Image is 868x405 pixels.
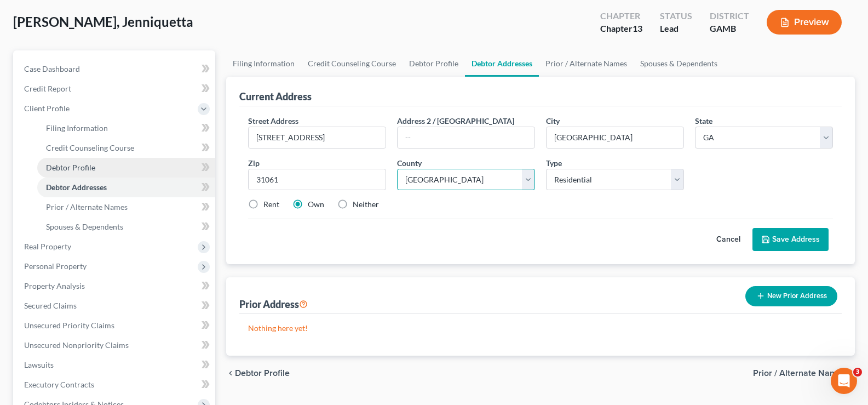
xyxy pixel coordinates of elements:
span: Case Dashboard [24,64,80,73]
div: Lead [660,22,692,35]
a: Secured Claims [15,296,215,316]
div: Current Address [239,90,312,103]
span: Personal Property [24,261,87,271]
span: Debtor Addresses [46,182,107,192]
span: [PERSON_NAME], Jenniquetta [13,14,193,30]
span: Unsecured Priority Claims [24,321,114,330]
label: Address 2 / [GEOGRAPHIC_DATA] [397,115,514,127]
span: Filing Information [46,123,108,133]
a: Debtor Addresses [37,178,215,197]
label: Type [546,157,562,169]
div: Chapter [600,22,642,35]
a: Case Dashboard [15,59,215,79]
div: Status [660,10,692,22]
span: 3 [853,368,862,377]
a: Debtor Profile [37,158,215,178]
a: Debtor Profile [403,50,465,77]
i: chevron_left [226,369,235,378]
label: Own [308,199,324,210]
a: Filing Information [226,50,301,77]
div: GAMB [710,22,749,35]
a: Spouses & Dependents [634,50,724,77]
span: Street Address [248,116,298,126]
span: Prior / Alternate Names [46,202,128,212]
label: Neither [353,199,379,210]
input: Enter city... [547,127,683,148]
span: Property Analysis [24,281,85,290]
button: chevron_left Debtor Profile [226,369,290,378]
label: Rent [263,199,279,210]
input: -- [398,127,534,148]
div: Prior Address [239,298,308,311]
span: Debtor Profile [235,369,290,378]
span: County [397,158,422,168]
input: XXXXX [248,169,386,191]
span: Debtor Profile [46,163,95,172]
span: Spouses & Dependents [46,222,123,231]
a: Property Analysis [15,276,215,296]
a: Unsecured Priority Claims [15,316,215,335]
a: Filing Information [37,118,215,138]
a: Debtor Addresses [465,50,539,77]
iframe: Intercom live chat [831,368,857,394]
button: New Prior Address [745,286,837,306]
span: Credit Report [24,84,71,93]
a: Executory Contracts [15,375,215,395]
button: Preview [767,10,842,35]
span: State [695,116,712,126]
span: Prior / Alternate Names [753,369,846,378]
span: Client Profile [24,104,70,113]
a: Credit Counseling Course [301,50,403,77]
p: Nothing here yet! [248,323,833,334]
a: Prior / Alternate Names [37,197,215,217]
button: Cancel [704,229,752,250]
div: District [710,10,749,22]
button: Prior / Alternate Names chevron_right [753,369,855,378]
span: Credit Counseling Course [46,143,134,152]
span: 13 [633,23,642,33]
span: Executory Contracts [24,380,94,389]
span: Real Property [24,242,71,251]
span: Secured Claims [24,301,77,310]
a: Credit Counseling Course [37,138,215,158]
a: Prior / Alternate Names [539,50,634,77]
span: Lawsuits [24,360,54,369]
span: Unsecured Nonpriority Claims [24,340,129,350]
span: Zip [248,158,260,168]
a: Spouses & Dependents [37,217,215,237]
a: Unsecured Nonpriority Claims [15,335,215,355]
span: City [546,116,560,126]
a: Lawsuits [15,355,215,375]
div: Chapter [600,10,642,22]
button: Save Address [752,228,829,251]
a: Credit Report [15,79,215,99]
input: Enter street address [249,127,386,148]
